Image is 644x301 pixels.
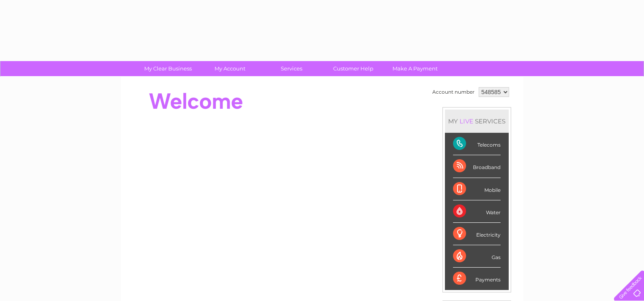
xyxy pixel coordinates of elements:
[453,200,501,223] div: Water
[453,245,501,268] div: Gas
[196,61,263,76] a: My Account
[430,85,477,99] td: Account number
[453,178,501,200] div: Mobile
[320,61,387,76] a: Customer Help
[134,61,202,76] a: My Clear Business
[382,61,449,76] a: Make A Payment
[453,155,501,178] div: Broadband
[445,110,509,133] div: MY SERVICES
[258,61,325,76] a: Services
[453,268,501,290] div: Payments
[453,223,501,245] div: Electricity
[453,133,501,155] div: Telecoms
[458,117,475,125] div: LIVE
